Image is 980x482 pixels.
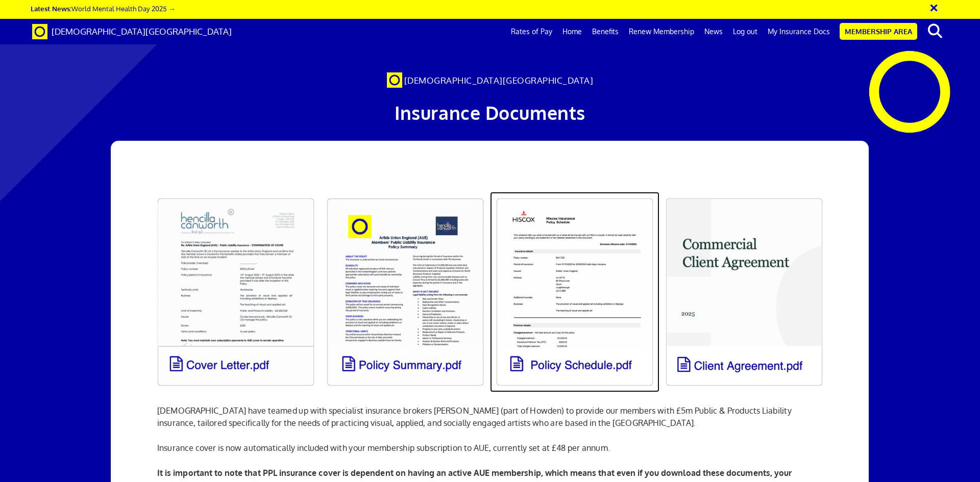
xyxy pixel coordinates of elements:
a: Renew Membership [624,19,699,44]
span: Insurance Documents [395,101,585,124]
span: [DEMOGRAPHIC_DATA][GEOGRAPHIC_DATA] [404,75,594,86]
a: Latest News:World Mental Health Day 2025 → [31,4,175,13]
a: Brand [DEMOGRAPHIC_DATA][GEOGRAPHIC_DATA] [24,19,239,44]
strong: Latest News: [31,4,71,13]
a: News [699,19,728,44]
p: [DEMOGRAPHIC_DATA] have teamed up with specialist insurance brokers [PERSON_NAME] (part of Howden... [157,392,823,429]
a: Membership Area [840,23,917,40]
span: [DEMOGRAPHIC_DATA][GEOGRAPHIC_DATA] [52,26,232,37]
a: My Insurance Docs [763,19,835,44]
button: search [919,20,950,42]
a: Home [557,19,587,44]
a: Rates of Pay [506,19,557,44]
a: Log out [728,19,763,44]
a: Benefits [587,19,624,44]
p: Insurance cover is now automatically included with your membership subscription to AUE, currently... [157,442,823,454]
